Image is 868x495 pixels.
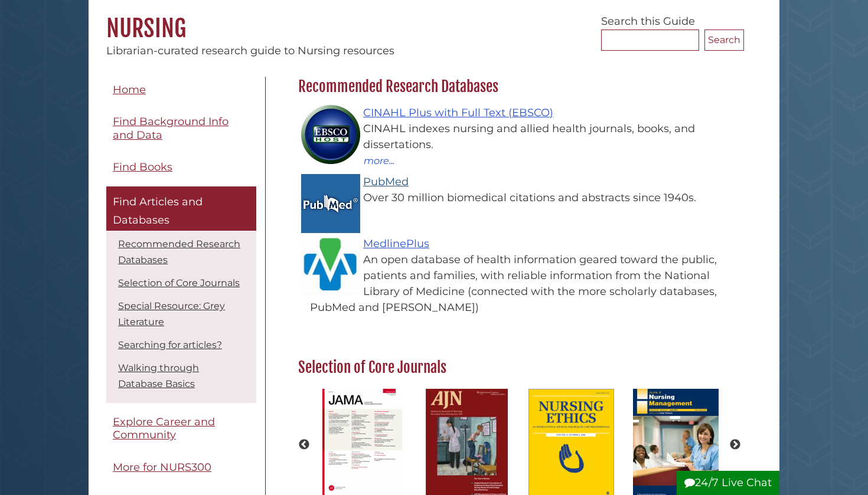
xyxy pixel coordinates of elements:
a: MedlinePlus [363,237,429,250]
a: Find Articles and Databases [106,186,256,231]
a: Home [106,77,256,103]
a: Selection of Core Journals [118,277,240,289]
a: Find Background Info and Data [106,109,256,148]
button: more... [363,153,395,168]
div: Guide Pages [106,77,256,487]
button: Next [729,439,741,451]
a: Recommended Research Databases [118,238,240,265]
a: CINAHL Plus with Full Text (EBSCO) [363,106,553,119]
a: PubMed [363,175,409,188]
a: Walking through Database Basics [118,362,199,389]
a: More for NURS300 [106,454,256,481]
a: Find Books [106,154,256,181]
button: Previous [298,439,310,451]
a: Searching for articles? [118,339,222,350]
button: 24/7 Live Chat [677,471,779,495]
h2: Recommended Research Databases [292,77,744,96]
span: Find Background Info and Data [113,115,229,142]
div: CINAHL indexes nursing and allied health journals, books, and dissertations. [310,121,738,153]
h2: Selection of Core Journals [292,358,744,377]
a: Special Resource: Grey Literature [118,300,225,327]
span: Find Articles and Databases [113,195,203,227]
a: Explore Career and Community [106,409,256,448]
span: Librarian-curated research guide to Nursing resources [106,44,394,57]
span: Explore Career and Community [113,415,215,442]
span: More for NURS300 [113,461,211,474]
span: Home [113,83,146,96]
div: An open database of health information geared toward the public, patients and families, with reli... [310,252,738,316]
span: Find Books [113,160,172,173]
div: Over 30 million biomedical citations and abstracts since 1940s. [310,190,738,206]
button: Search [704,29,744,51]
